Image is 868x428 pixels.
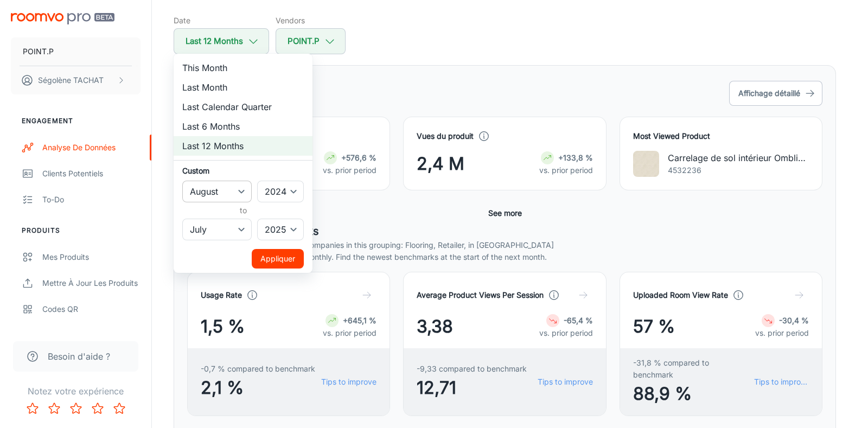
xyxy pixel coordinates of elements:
[174,117,312,136] li: Last 6 Months
[174,136,312,156] li: Last 12 Months
[174,97,312,117] li: Last Calendar Quarter
[252,249,304,269] button: Appliquer
[184,205,302,216] h6: to
[174,58,312,78] li: This Month
[174,78,312,97] li: Last Month
[182,165,304,176] h6: Custom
